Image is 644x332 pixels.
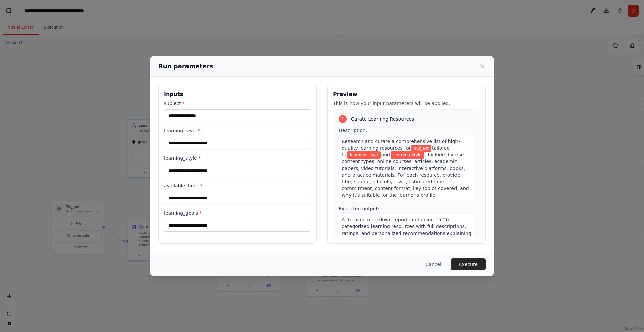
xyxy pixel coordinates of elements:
[164,210,311,216] label: learning_goals
[158,62,213,71] h2: Run parameters
[333,90,480,98] h3: Preview
[164,127,311,134] label: learning_level
[164,155,311,161] label: learning_style
[342,139,460,151] span: Research and curate a comprehensive list of high-quality learning resources for
[333,100,480,107] p: This is how your input parameters will be applied:
[164,90,311,98] h3: Inputs
[342,217,471,243] span: A detailed markdown report containing 15-20 categorized learning resources with full descriptions...
[451,258,486,270] button: Execute
[342,152,469,198] span: . Include diverse content types: online courses, articles, academic papers, video tutorials, inte...
[391,151,424,159] span: Variable: learning_style
[381,152,390,157] span: and
[339,206,379,211] span: Expected output:
[164,100,311,107] label: subject
[420,258,447,270] button: Cancel
[347,151,381,159] span: Variable: learning_level
[339,128,367,133] span: Description:
[164,182,311,189] label: available_time
[339,115,347,123] div: 1
[351,116,414,122] span: Curate Learning Resources
[411,145,431,152] span: Variable: subject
